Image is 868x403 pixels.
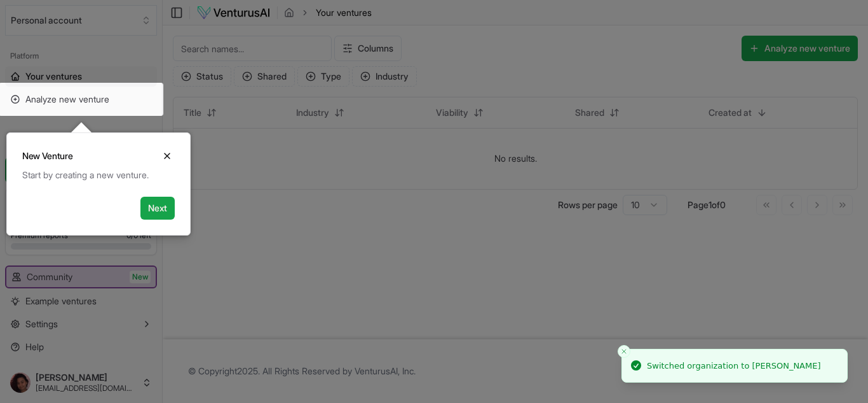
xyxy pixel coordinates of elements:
[618,345,630,358] button: Close toast
[22,169,175,181] div: Start by creating a new venture.
[22,150,72,162] h3: New Venture
[159,148,175,164] button: Close
[140,197,175,220] button: Next
[647,360,821,372] div: Switched organization to [PERSON_NAME]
